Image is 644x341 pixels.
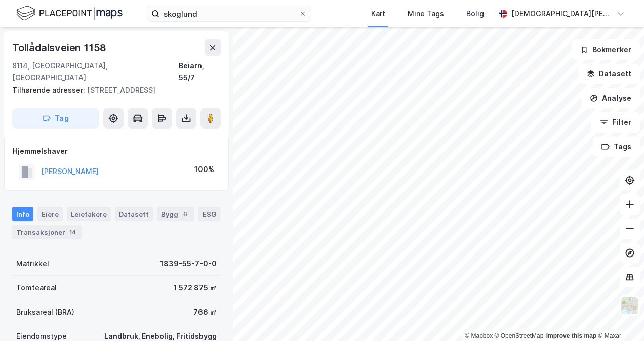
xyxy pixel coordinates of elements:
div: Leietakere [67,207,111,221]
button: Tags [593,137,640,157]
div: 14 [67,227,78,237]
div: Transaksjoner [12,225,82,239]
div: 1839-55-7-0-0 [160,258,217,270]
div: Tollådalsveien 1158 [12,39,108,56]
div: Hjemmelshaver [13,145,220,157]
div: Bruksareal (BRA) [16,306,74,318]
button: Bokmerker [572,39,640,60]
button: Filter [591,112,640,133]
div: Matrikkel [16,258,49,270]
input: Søk på adresse, matrikkel, gårdeiere, leietakere eller personer [159,6,299,21]
div: Mine Tags [408,8,444,20]
button: Tag [12,108,99,129]
span: Tilhørende adresser: [12,86,87,94]
div: 8114, [GEOGRAPHIC_DATA], [GEOGRAPHIC_DATA] [12,60,179,84]
div: Bolig [466,8,484,20]
a: Improve this map [546,332,596,339]
div: ESG [198,207,220,221]
div: 6 [180,209,190,219]
div: Bygg [157,207,194,221]
div: Eiere [37,207,63,221]
iframe: Chat Widget [593,292,644,341]
div: Tomteareal [16,282,57,294]
button: Datasett [578,64,640,84]
div: Datasett [115,207,153,221]
a: Mapbox [465,332,493,339]
div: [DEMOGRAPHIC_DATA][PERSON_NAME] [511,8,613,20]
a: OpenStreetMap [495,332,544,339]
div: 100% [194,163,214,176]
div: [STREET_ADDRESS] [12,84,213,96]
button: Analyse [581,88,640,108]
div: 1 572 875 ㎡ [174,282,217,294]
div: Beiarn, 55/7 [179,60,221,84]
img: logo.f888ab2527a4732fd821a326f86c7f29.svg [16,5,123,22]
div: Info [12,207,33,221]
div: 766 ㎡ [193,306,217,318]
div: Kart [371,8,385,20]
